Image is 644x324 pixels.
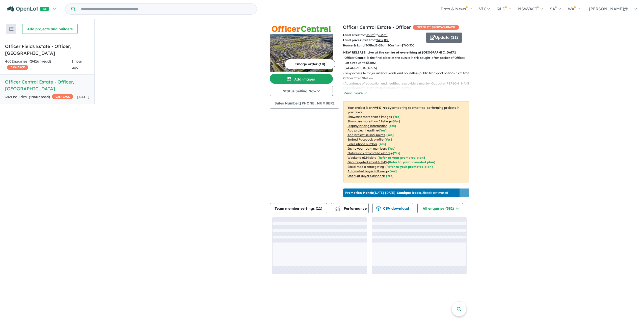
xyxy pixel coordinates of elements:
[270,34,333,72] img: Officer Central Estate - Officer
[347,119,391,123] u: Showcase more than 3 listings
[31,59,37,64] span: 341
[347,133,385,137] u: Add project selling-points
[336,206,367,211] span: Performance
[379,142,386,146] span: [ Yes ]
[389,169,397,173] span: [Yes]
[374,33,375,36] sup: 2
[389,124,396,128] span: [ Yes ]
[388,147,395,150] span: [ Yes ]
[5,43,89,57] h5: Officer Fields Estate - Officer , [GEOGRAPHIC_DATA]
[347,156,376,159] u: Weekend eDM slots
[343,55,473,60] p: - Officer Central is the final piece of the puzzle in this sought-after pocket of Officer.
[343,24,411,30] a: Officer Central Estate - Officer
[270,74,333,84] button: Add images
[589,6,631,11] span: [PERSON_NAME]@...
[285,59,335,69] button: Image order (18)
[343,71,473,81] p: - Easy access to major arterial roads and boundless public transport options. 1km from Officer Tr...
[376,43,380,47] u: 2-3
[7,65,28,70] span: CASHBACK
[386,174,393,178] span: [Yes]
[386,33,388,36] sup: 2
[379,128,387,132] span: [ Yes ]
[77,95,89,99] span: [DATE]
[379,33,388,37] u: 536 m
[347,169,388,173] u: Automated buyer follow-up
[29,95,50,99] strong: ( unread)
[388,160,435,164] span: [Refer to your promoted plan]
[335,206,339,209] img: line-chart.svg
[345,191,449,195] p: [DATE] - [DATE] - ( 13 leads estimated)
[76,4,256,14] input: Try estate name, suburb, builder or developer
[347,151,392,155] u: Native ads (Promoted estate)
[426,33,462,43] button: Update (21)
[401,43,414,47] u: $ 760,300
[317,206,321,211] span: 11
[270,86,333,96] button: Status:Selling Now
[347,165,384,169] u: Social media retargeting
[343,38,422,43] p: start from
[347,174,385,178] u: OpenLot Buyer Cashback
[5,59,72,71] div: 460 Enquir ies
[30,95,36,99] span: 195
[30,59,51,64] strong: ( unread)
[378,156,425,159] span: [Refer to your promoted plan]
[376,206,381,211] img: download icon
[343,33,359,37] b: Land sizes
[272,26,331,32] img: Officer Central Estate - Officer Logo
[331,203,369,213] button: Performance
[343,101,469,182] p: Your project is only comparing to other top-performing projects in your area: - - - - - - - - - -...
[22,24,78,34] button: Add projects and builders
[393,119,400,123] span: [ Yes ]
[386,133,394,137] span: [ Yes ]
[335,208,340,211] img: bar-chart.svg
[372,203,413,213] button: CSV download
[347,138,383,141] u: Embed Facebook profile
[343,90,367,96] button: Read more
[343,50,469,55] p: NEW RELEASE: Live at the centre of everything at [GEOGRAPHIC_DATA]
[343,65,473,70] p: - [GEOGRAPHIC_DATA]
[343,33,422,38] p: from
[375,106,391,110] b: 95 % ready
[393,151,400,155] span: [Yes]
[347,115,392,119] u: Showcase more than 3 images
[270,98,339,109] button: Sales Number:[PHONE_NUMBER]
[52,94,73,99] span: CASHBACK
[270,24,333,72] a: Officer Central Estate - Officer LogoOfficer Central Estate - Officer
[5,94,73,100] div: 382 Enquir ies
[347,160,387,164] u: Geo-targeted email & SMS
[345,191,374,195] b: Promotion Month:
[385,138,392,141] span: [ Yes ]
[417,203,463,213] button: All enquiries (382)
[365,43,370,47] u: 3-5
[393,115,400,119] span: [ Yes ]
[343,43,365,47] b: House & Land:
[385,165,433,169] span: [Refer to your promoted plan]
[347,147,387,150] u: Invite your team members
[5,78,89,92] h5: Officer Central Estate - Officer , [GEOGRAPHIC_DATA]
[387,43,389,47] u: 2
[347,142,377,146] u: Sales phone number
[72,59,82,70] span: 1 hour ago
[347,128,378,132] u: Add project headline
[347,124,387,128] u: Display pricing information
[376,38,389,42] u: $ 482,000
[366,33,375,37] u: 350 m
[375,33,388,37] span: to
[343,81,473,91] p: - Abundance of education and healthcare providers nearby. Opposite [PERSON_NAME][GEOGRAPHIC_DATA]...
[9,27,14,31] img: sort.svg
[343,43,422,48] p: Bed Bath Car from
[270,203,327,213] button: Team member settings (11)
[396,191,420,195] b: 12 unique leads
[343,60,473,65] p: - Lot sizes up to 536m2
[413,25,459,30] span: OPENLOT $ 200 CASHBACK
[7,6,49,12] img: Openlot PRO Logo White
[343,38,361,42] b: Land prices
